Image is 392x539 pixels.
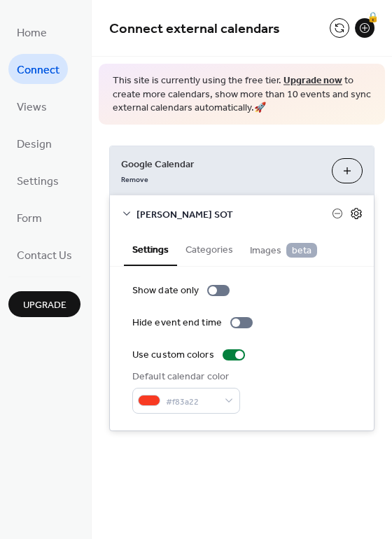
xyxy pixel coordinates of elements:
[8,128,60,158] a: Design
[286,243,317,258] span: beta
[17,245,72,267] span: Contact Us
[8,91,55,121] a: Views
[17,59,59,81] span: Connect
[241,232,325,265] button: Images beta
[17,171,59,192] span: Settings
[136,207,332,222] span: [PERSON_NAME] SOT
[132,348,214,363] div: Use custom colors
[8,17,55,47] a: Home
[17,97,47,118] span: Views
[132,370,237,384] div: Default calendar color
[109,15,280,43] span: Connect external calendars
[132,316,222,330] div: Hide event end time
[17,22,47,44] span: Home
[17,208,42,230] span: Form
[121,157,321,171] span: Google Calendar
[23,298,66,313] span: Upgrade
[8,165,67,195] a: Settings
[177,232,241,265] button: Categories
[250,243,317,258] span: Images
[113,74,371,115] span: This site is currently using the free tier. to create more calendars, show more than 10 events an...
[124,232,177,266] button: Settings
[132,283,199,298] div: Show date only
[8,202,50,232] a: Form
[283,71,342,90] a: Upgrade now
[166,394,218,409] span: #f83a22
[8,54,68,84] a: Connect
[17,134,52,155] span: Design
[8,291,80,317] button: Upgrade
[8,239,80,269] a: Contact Us
[121,174,148,184] span: Remove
